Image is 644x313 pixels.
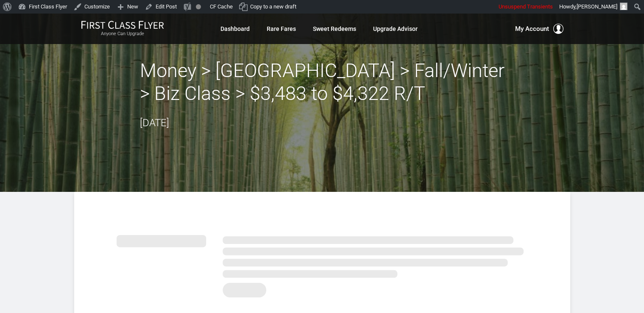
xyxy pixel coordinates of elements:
[81,20,164,37] a: First Class FlyerAnyone Can Upgrade
[220,21,250,36] a: Dashboard
[140,117,169,129] time: [DATE]
[515,24,549,34] span: My Account
[267,21,296,36] a: Rare Fares
[81,31,164,37] small: Anyone Can Upgrade
[499,3,553,10] span: Unsuspend Transients
[313,21,356,36] a: Sweet Redeems
[577,3,617,10] span: [PERSON_NAME]
[117,226,528,302] img: summary.svg
[81,20,164,29] img: First Class Flyer
[140,59,505,105] h2: Money > [GEOGRAPHIC_DATA] > Fall/Winter > Biz Class > $3,483 to $4,322 R/T
[515,24,563,34] button: My Account
[373,21,418,36] a: Upgrade Advisor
